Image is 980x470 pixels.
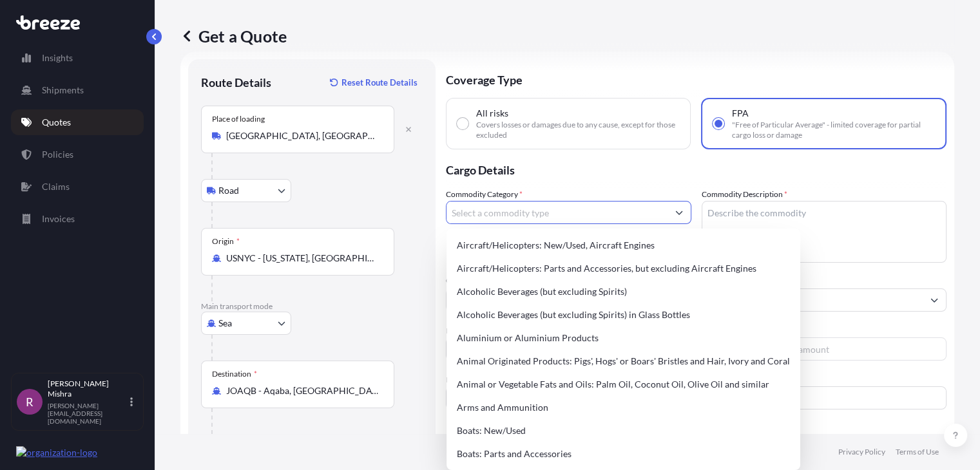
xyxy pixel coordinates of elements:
input: Enter amount [766,337,947,361]
p: Route Details [201,75,271,90]
div: Animal or Vegetable Fats and Oils: Palm Oil, Coconut Oil, Olive Oil and similar [452,373,795,396]
div: Aircraft/Helicopters: New/Used, Aircraft Engines [452,234,795,257]
div: Aluminium or Aluminium Products [452,326,795,350]
button: Show suggestions [923,288,946,312]
p: Quotes [42,116,71,129]
div: Animal Originated Products: Pigs', Hogs' or Boars' Bristles and Hair, Ivory and Coral [452,350,795,373]
span: Road [218,184,239,197]
input: Destination [226,384,378,397]
span: R [26,395,34,408]
span: Sea [218,317,232,330]
p: Terms of Use [896,447,939,457]
img: organization-logo [16,446,97,459]
p: Reset Route Details [341,76,418,89]
input: Place of loading [226,129,378,142]
input: Origin [226,252,378,265]
p: Policies [42,148,73,161]
p: Get a Quote [180,26,287,46]
div: Alcoholic Beverages (but excluding Spirits) [452,280,795,303]
div: Origin [212,236,240,247]
p: Coverage Type [446,59,946,98]
p: Main transport mode [201,301,423,312]
span: Covers losses or damages due to any cause, except for those excluded [476,120,680,140]
button: Select transport [201,179,291,202]
label: Commodity Category [446,188,523,201]
p: Invoices [42,212,75,225]
input: Select a commodity type [447,201,668,224]
input: Full name [702,288,923,312]
p: Privacy Policy [838,447,885,457]
div: Destination [212,369,257,379]
button: Select transport [201,312,291,335]
div: Arms and Ammunition [452,396,795,419]
p: [PERSON_NAME][EMAIL_ADDRESS][DOMAIN_NAME] [48,402,128,425]
label: Commodity Description [702,188,787,201]
p: Cargo Details [446,149,946,188]
button: Show suggestions [668,201,691,224]
span: "Free of Particular Average" - limited coverage for partial cargo loss or damage [732,120,936,140]
p: [PERSON_NAME] Mishra [48,379,128,399]
div: Boats: New/Used [452,419,795,442]
p: Shipments [42,84,84,97]
p: Claims [42,180,70,193]
div: Alcoholic Beverages (but excluding Spirits) in Glass Bottles [452,303,795,326]
div: Boats: Parts and Accessories [452,442,795,465]
p: Insights [42,52,73,64]
span: FPA [732,107,749,120]
div: Place of loading [212,114,265,124]
input: Enter name [702,386,947,409]
div: Aircraft/Helicopters: Parts and Accessories, but excluding Aircraft Engines [452,257,795,280]
span: Freight Cost [702,324,947,335]
span: All risks [476,107,508,120]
